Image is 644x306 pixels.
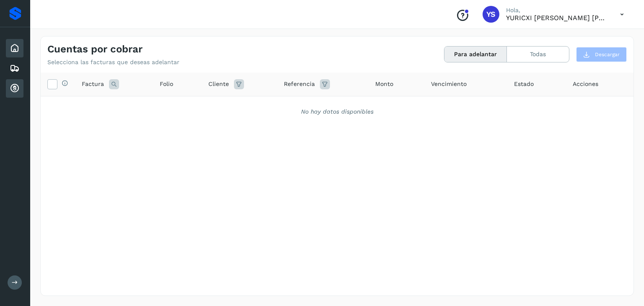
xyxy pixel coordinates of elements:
[431,80,467,88] span: Vencimiento
[506,7,607,14] p: Hola,
[284,80,315,88] span: Referencia
[160,80,173,88] span: Folio
[506,14,607,22] p: YURICXI SARAHI CANIZALES AMPARO
[6,79,23,98] div: Cuentas por cobrar
[6,39,23,57] div: Inicio
[576,47,627,62] button: Descargar
[208,80,229,88] span: Cliente
[52,107,623,116] div: No hay datos disponibles
[375,80,393,88] span: Monto
[507,47,569,62] button: Todas
[514,80,534,88] span: Estado
[47,59,179,66] p: Selecciona las facturas que deseas adelantar
[6,59,23,78] div: Embarques
[573,80,598,88] span: Acciones
[47,43,143,55] h4: Cuentas por cobrar
[444,47,507,62] button: Para adelantar
[595,51,620,58] span: Descargar
[82,80,104,88] span: Factura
